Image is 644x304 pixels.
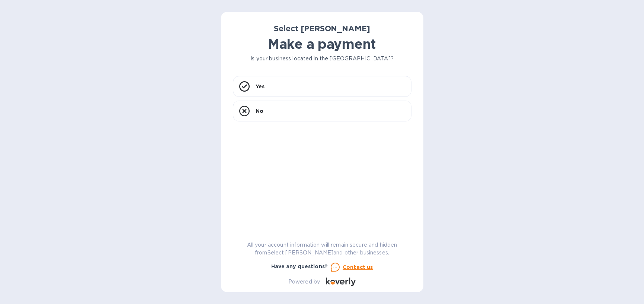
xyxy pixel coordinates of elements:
p: Yes [256,83,265,90]
h1: Make a payment [233,36,411,52]
p: Is your business located in the [GEOGRAPHIC_DATA]? [233,55,411,63]
b: Have any questions? [271,263,328,269]
b: Select [PERSON_NAME] [274,24,371,33]
p: Powered by [288,278,320,286]
u: Contact us [343,264,373,270]
p: All your account information will remain secure and hidden from Select [PERSON_NAME] and other bu... [233,241,411,257]
p: No [256,107,263,115]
